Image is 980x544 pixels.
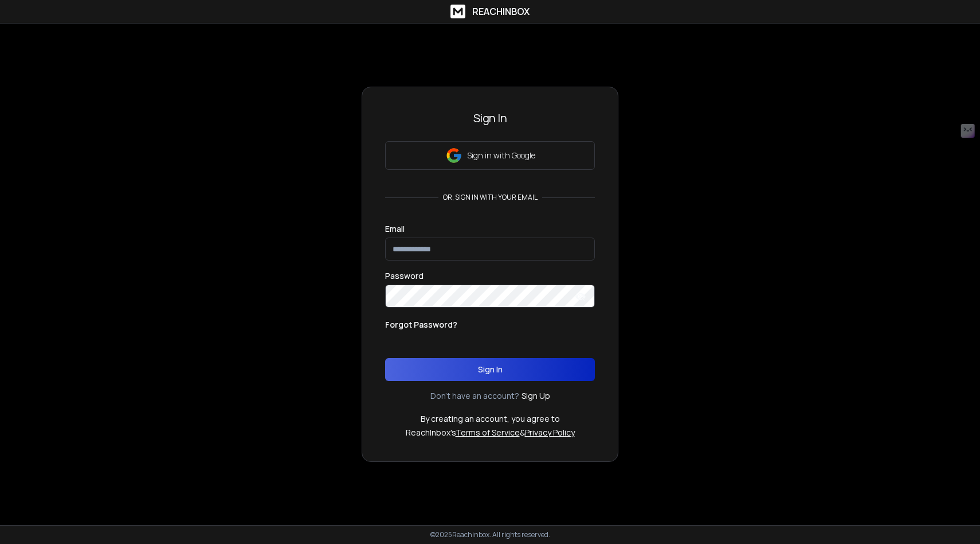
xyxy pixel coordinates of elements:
p: By creating an account, you agree to [421,413,560,425]
h3: Sign In [385,110,595,126]
button: Sign in with Google [385,141,595,170]
p: Sign in with Google [467,150,535,161]
p: ReachInbox's & [406,427,575,438]
p: © 2025 Reachinbox. All rights reserved. [430,530,550,539]
a: ReachInbox [450,5,530,18]
h1: ReachInbox [472,5,530,18]
a: Terms of Service [456,427,520,438]
p: or, sign in with your email [438,193,542,202]
label: Password [385,272,424,280]
p: Forgot Password? [385,319,457,331]
a: Sign Up [522,390,550,402]
button: Sign In [385,358,595,381]
a: Privacy Policy [525,427,575,438]
p: Don't have an account? [430,390,519,402]
label: Email [385,225,405,233]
